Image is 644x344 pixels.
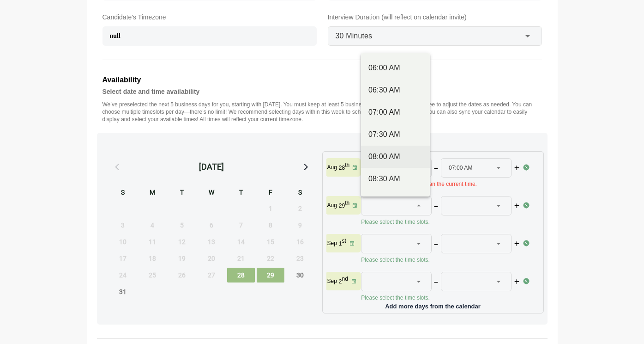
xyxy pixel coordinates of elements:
span: Wednesday, August 20, 2025 [198,251,225,266]
p: We’ve preselected the next 5 business days for you, starting with [DATE]. You must keep at least ... [102,101,542,123]
strong: 28 [339,165,345,171]
p: Please select the time slots. [361,294,523,301]
div: 06:30 AM [368,85,422,96]
p: Please select the time slots. [361,218,523,226]
strong: 1 [339,240,342,247]
label: Interview Duration (will reflect on calendar invite) [328,12,542,23]
span: Sunday, August 10, 2025 [109,234,137,249]
div: T [227,187,255,199]
span: Friday, August 8, 2025 [257,218,284,233]
div: 07:00 AM [368,107,422,118]
div: S [109,187,137,199]
span: Tuesday, August 5, 2025 [168,218,196,233]
span: Saturday, August 30, 2025 [286,268,314,283]
span: Saturday, August 9, 2025 [286,218,314,233]
div: 07:30 AM [368,129,422,140]
p: Please select the time slots. [361,256,523,264]
p: Aug [327,164,337,171]
p: Sep [327,277,337,285]
div: W [198,187,225,199]
span: Sunday, August 24, 2025 [109,268,137,283]
span: Monday, August 18, 2025 [138,251,166,266]
div: 08:00 AM [368,151,422,162]
span: Tuesday, August 12, 2025 [168,234,196,249]
span: Tuesday, August 26, 2025 [168,268,196,283]
sup: st [342,238,346,244]
span: Saturday, August 16, 2025 [286,234,314,249]
sup: th [345,200,349,206]
div: 06:00 AM [368,62,422,74]
span: Thursday, August 28, 2025 [227,268,255,283]
p: Sep [327,240,337,247]
span: Friday, August 1, 2025 [257,201,284,216]
sup: nd [342,276,348,282]
span: Sunday, August 17, 2025 [109,251,137,266]
span: Wednesday, August 13, 2025 [198,234,225,249]
h3: Availability [102,74,542,86]
span: Monday, August 25, 2025 [138,268,166,283]
span: Friday, August 22, 2025 [257,251,284,266]
div: [DATE] [199,160,224,173]
strong: 2 [339,278,342,285]
span: Thursday, August 7, 2025 [227,218,255,233]
div: 09:00 AM [368,196,422,207]
div: T [168,187,196,199]
p: Add more days from the calendar [326,300,540,309]
span: Friday, August 29, 2025 [257,268,284,283]
span: Monday, August 11, 2025 [138,234,166,249]
span: Saturday, August 2, 2025 [286,201,314,216]
p: Please select a time later than the current time. [361,180,523,188]
span: 07:00 AM [449,159,473,177]
label: Candidate's Timezone [102,12,317,23]
p: Aug [327,202,337,209]
span: Sunday, August 31, 2025 [109,284,137,299]
span: 30 Minutes [336,30,373,42]
span: Saturday, August 23, 2025 [286,251,314,266]
h4: Select date and time availability [102,86,542,97]
span: Sunday, August 3, 2025 [109,218,137,233]
span: Wednesday, August 27, 2025 [198,268,225,283]
div: S [286,187,314,199]
span: Friday, August 15, 2025 [257,234,284,249]
span: Monday, August 4, 2025 [138,218,166,233]
div: 08:30 AM [368,173,422,184]
sup: th [345,162,349,168]
span: Thursday, August 21, 2025 [227,251,255,266]
span: Wednesday, August 6, 2025 [198,218,225,233]
span: Thursday, August 14, 2025 [227,234,255,249]
div: M [138,187,166,199]
span: Tuesday, August 19, 2025 [168,251,196,266]
div: F [257,187,284,199]
strong: 29 [339,203,345,209]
